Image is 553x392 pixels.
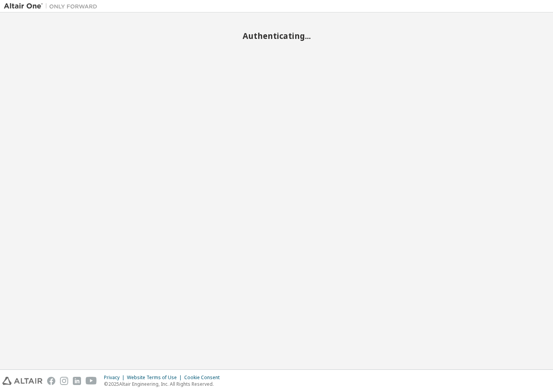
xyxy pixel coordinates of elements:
[47,377,55,385] img: facebook.svg
[127,374,184,381] div: Website Terms of Use
[104,374,127,381] div: Privacy
[73,377,81,385] img: linkedin.svg
[2,377,42,385] img: altair_logo.svg
[86,377,97,385] img: youtube.svg
[184,374,224,381] div: Cookie Consent
[4,2,101,10] img: Altair One
[4,31,549,41] h2: Authenticating...
[104,381,224,387] p: © 2025 Altair Engineering, Inc. All Rights Reserved.
[60,377,68,385] img: instagram.svg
